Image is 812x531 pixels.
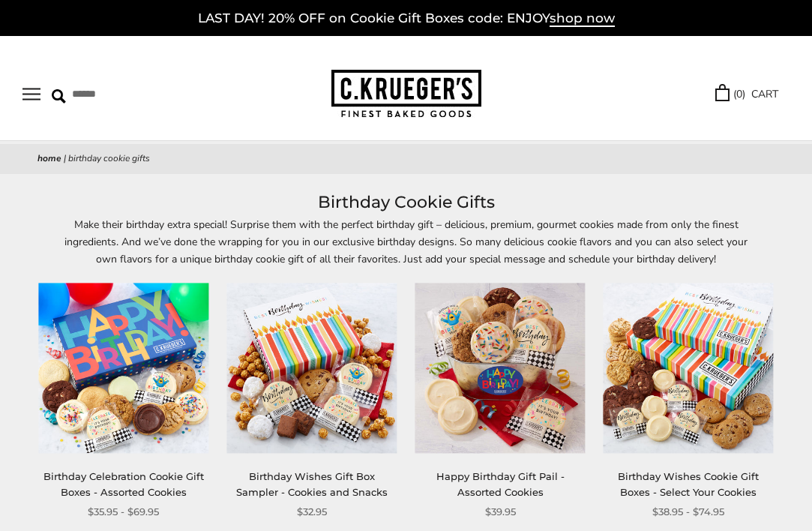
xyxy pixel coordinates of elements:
input: Search [52,82,206,106]
span: $32.95 [297,504,327,520]
span: $35.95 - $69.95 [88,504,159,520]
h1: Birthday Cookie Gifts [37,189,775,216]
span: $39.95 [485,504,516,520]
img: C.KRUEGER'S [331,70,481,118]
span: | [64,152,66,164]
img: Birthday Wishes Gift Box Sampler - Cookies and Snacks [226,283,397,453]
a: LAST DAY! 20% OFF on Cookie Gift Boxes code: ENJOYshop now [198,10,615,27]
nav: breadcrumbs [37,151,775,166]
a: (0) CART [715,85,778,103]
a: Birthday Wishes Cookie Gift Boxes - Select Your Cookies [618,470,759,498]
img: Search [52,89,66,103]
span: $38.95 - $74.95 [652,504,724,520]
img: Happy Birthday Gift Pail - Assorted Cookies [415,283,585,453]
p: Make their birthday extra special! Surprise them with the perfect birthday gift – delicious, prem... [61,216,751,268]
span: Birthday Cookie Gifts [68,152,150,164]
img: Birthday Celebration Cookie Gift Boxes - Assorted Cookies [38,283,208,453]
button: Open navigation [22,88,40,100]
span: shop now [550,10,615,27]
a: Birthday Celebration Cookie Gift Boxes - Assorted Cookies [43,470,204,498]
a: Birthday Wishes Gift Box Sampler - Cookies and Snacks [236,470,388,498]
a: Home [37,152,61,164]
img: Birthday Wishes Cookie Gift Boxes - Select Your Cookies [604,283,774,453]
a: Happy Birthday Gift Pail - Assorted Cookies [436,470,565,498]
